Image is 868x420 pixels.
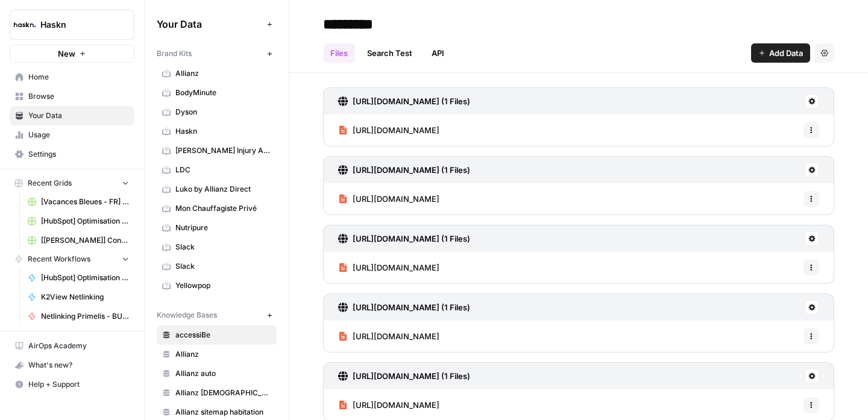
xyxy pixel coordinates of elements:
a: [PERSON_NAME] Injury Attorneys [157,141,277,160]
a: [URL][DOMAIN_NAME] [338,321,439,352]
span: Allianz [DEMOGRAPHIC_DATA] [175,387,271,398]
a: Home [10,67,134,87]
span: BodyMinute [175,87,271,98]
a: Haskn [157,122,277,141]
span: Help + Support [28,379,129,390]
span: Haskn [40,19,113,31]
span: K2View Netlinking [41,292,129,302]
span: Haskn [175,126,271,137]
a: Allianz [DEMOGRAPHIC_DATA] [157,383,277,403]
button: Recent Grids [10,174,134,192]
span: Home [28,72,129,83]
a: Mon Chauffagiste Privé [157,199,277,218]
a: AirOps Academy [10,336,134,356]
span: Your Data [157,17,262,31]
a: [URL][DOMAIN_NAME] [338,252,439,283]
h3: [URL][DOMAIN_NAME] (1 Files) [353,370,470,382]
img: Haskn Logo [14,14,36,36]
span: Mon Chauffagiste Privé [175,203,271,214]
span: [URL][DOMAIN_NAME] [353,399,439,411]
a: [[PERSON_NAME]] Content Generation - Van Law Firm - Practice Pages Grid [22,231,134,250]
button: Add Data [751,43,810,63]
span: Allianz sitemap habitation [175,407,271,418]
span: Slack [175,242,271,252]
span: Browse [28,91,129,102]
a: Allianz auto [157,364,277,383]
span: Your Data [28,110,129,121]
a: Luko by Allianz Direct [157,180,277,199]
span: [URL][DOMAIN_NAME] [353,193,439,205]
span: [HubSpot] Optimisation - Articles de blog + outils [41,216,129,227]
span: accessiBe [175,330,271,340]
a: LDC [157,160,277,180]
a: [URL][DOMAIN_NAME] [338,114,439,146]
span: Nutripure [175,222,271,233]
span: [URL][DOMAIN_NAME] [353,330,439,342]
a: [URL][DOMAIN_NAME] [338,183,439,215]
a: API [424,43,451,63]
span: Allianz auto [175,368,271,379]
span: [HubSpot] Optimisation - Articles de blog + outils [41,272,129,283]
span: Add Data [769,47,803,59]
button: New [10,45,134,63]
span: [URL][DOMAIN_NAME] [353,262,439,274]
a: Allianz [157,345,277,364]
span: Allianz [175,349,271,360]
a: Browse [10,87,134,106]
a: Nutripure [157,218,277,237]
a: K2View Netlinking [22,287,134,307]
a: Dyson [157,102,277,122]
span: LDC [175,165,271,175]
button: Workspace: Haskn [10,10,134,40]
span: AirOps Academy [28,340,129,351]
span: Slack [175,261,271,272]
span: [URL][DOMAIN_NAME] [353,124,439,136]
span: Recent Grids [28,178,72,189]
a: Settings [10,145,134,164]
h3: [URL][DOMAIN_NAME] (1 Files) [353,164,470,176]
h3: [URL][DOMAIN_NAME] (1 Files) [353,301,470,313]
a: Your Data [10,106,134,125]
a: Slack [157,257,277,276]
span: [[PERSON_NAME]] Content Generation - Van Law Firm - Practice Pages Grid [41,235,129,246]
span: Brand Kits [157,48,192,59]
button: What's new? [10,356,134,375]
a: [URL][DOMAIN_NAME] (1 Files) [338,225,470,252]
span: New [58,48,75,60]
a: BodyMinute [157,83,277,102]
span: Settings [28,149,129,160]
button: Help + Support [10,375,134,394]
span: Yellowpop [175,280,271,291]
a: Yellowpop [157,276,277,295]
a: [URL][DOMAIN_NAME] (1 Files) [338,294,470,321]
a: [HubSpot] Optimisation - Articles de blog + outils [22,268,134,287]
span: Allianz [175,68,271,79]
a: accessiBe [157,325,277,345]
button: Recent Workflows [10,250,134,268]
a: [URL][DOMAIN_NAME] (1 Files) [338,157,470,183]
span: Dyson [175,107,271,118]
a: [URL][DOMAIN_NAME] (1 Files) [338,363,470,389]
a: [HubSpot] Optimisation - Articles de blog + outils [22,212,134,231]
h3: [URL][DOMAIN_NAME] (1 Files) [353,95,470,107]
a: Usage [10,125,134,145]
span: [Vacances Bleues - FR] Pages refonte sites hôtels - [GEOGRAPHIC_DATA] [41,196,129,207]
a: [URL][DOMAIN_NAME] (1 Files) [338,88,470,114]
a: Slack [157,237,277,257]
span: Knowledge Bases [157,310,217,321]
span: [PERSON_NAME] Injury Attorneys [175,145,271,156]
div: What's new? [10,356,134,374]
span: Usage [28,130,129,140]
span: Netlinking Primelis - BU US [41,311,129,322]
a: [Vacances Bleues - FR] Pages refonte sites hôtels - [GEOGRAPHIC_DATA] [22,192,134,212]
a: Allianz [157,64,277,83]
span: Luko by Allianz Direct [175,184,271,195]
a: Netlinking Primelis - BU US [22,307,134,326]
a: Files [323,43,355,63]
h3: [URL][DOMAIN_NAME] (1 Files) [353,233,470,245]
span: Recent Workflows [28,254,90,265]
a: Search Test [360,43,420,63]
